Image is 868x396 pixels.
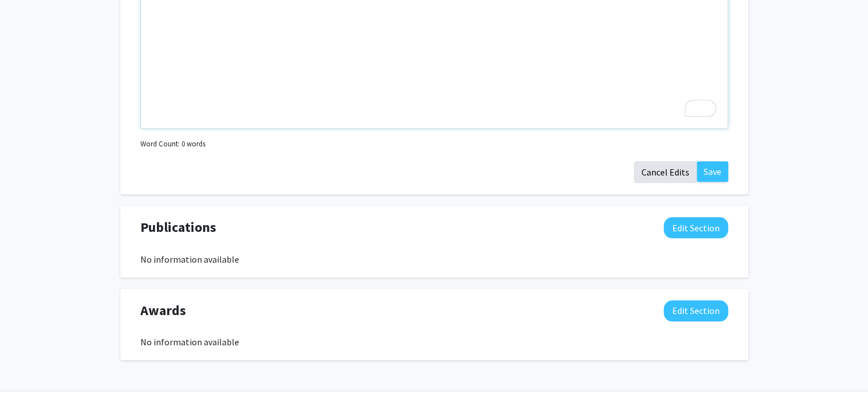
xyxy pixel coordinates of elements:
iframe: Chat [9,345,49,387]
div: No information available [140,252,728,266]
button: Cancel Edits [634,161,697,183]
div: No information available [140,335,728,349]
small: Word Count: 0 words [140,138,205,149]
button: Save [697,161,728,182]
button: Edit Publications [664,217,728,238]
span: Awards [140,300,186,321]
button: Edit Awards [664,300,728,321]
span: Publications [140,217,216,238]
